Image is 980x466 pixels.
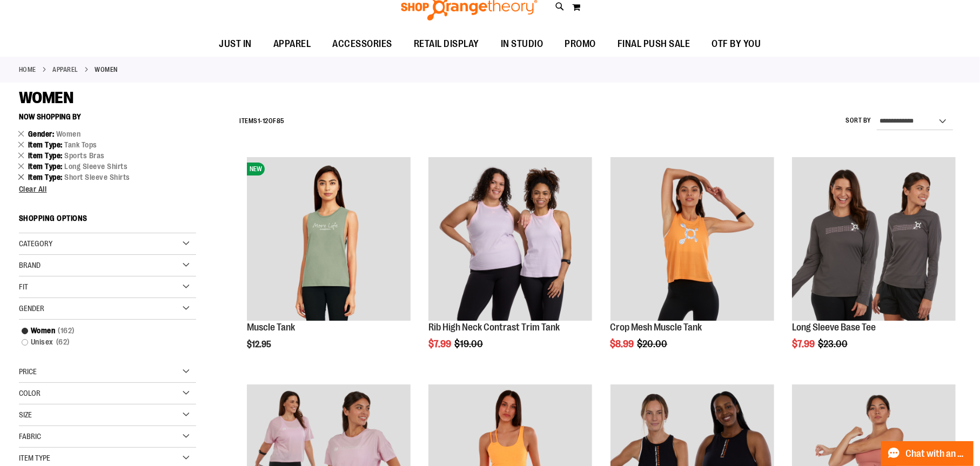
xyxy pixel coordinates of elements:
span: Clear All [19,185,47,193]
a: Women162 [16,325,186,336]
span: $7.99 [792,339,816,349]
span: NEW [247,163,265,175]
span: $8.99 [610,339,636,349]
span: FINAL PUSH SALE [617,32,690,56]
img: Product image for Long Sleeve Base Tee [792,157,956,321]
a: ACCESSORIES [322,32,404,57]
span: Fabric [19,432,41,441]
span: RETAIL DISPLAY [414,32,479,56]
button: Chat with an Expert [881,441,974,466]
span: $23.00 [818,339,849,349]
a: Home [19,65,36,75]
span: 162 [56,325,78,336]
span: Long Sleeve Shirts [65,162,128,171]
a: Muscle TankNEW [247,157,411,322]
span: Chat with an Expert [906,449,967,459]
strong: WOMEN [95,65,118,75]
a: OTF BY YOU [701,32,772,57]
span: Category [19,239,52,248]
button: Now Shopping by [19,107,86,126]
span: Item Type [28,162,65,171]
span: ACCESSORIES [333,32,393,56]
span: $20.00 [637,339,669,349]
span: Short Sleeve Shirts [65,173,131,181]
img: Crop Mesh Muscle Tank primary image [610,157,774,321]
span: Tank Tops [65,140,98,149]
span: OTF BY YOU [712,32,761,56]
img: Rib Tank w/ Contrast Binding primary image [428,157,592,321]
span: WOMEN [19,89,73,107]
a: Product image for Long Sleeve Base Tee [792,157,956,322]
a: IN STUDIO [490,32,554,57]
a: Clear All [19,185,196,193]
span: Item Type [28,140,65,149]
span: 12 [263,117,269,125]
span: 1 [258,117,260,125]
div: product [787,152,961,377]
a: Rib Tank w/ Contrast Binding primary image [428,157,592,322]
span: $19.00 [454,339,485,349]
label: Sort By [845,116,871,125]
a: RETAIL DISPLAY [403,32,490,57]
span: Gender [19,304,44,313]
div: product [423,152,598,377]
a: Unisex62 [16,336,186,348]
a: Rib High Neck Contrast Trim Tank [428,322,560,333]
a: FINAL PUSH SALE [607,32,701,57]
span: $12.95 [247,340,273,349]
a: Long Sleeve Base Tee [792,322,876,333]
span: Size [19,410,32,419]
span: APPAREL [273,32,311,56]
img: Muscle Tank [247,157,411,321]
a: Crop Mesh Muscle Tank [610,322,702,333]
a: PROMO [554,32,607,57]
h2: Items - of [239,113,285,130]
div: product [241,152,416,377]
a: Muscle Tank [247,322,295,333]
a: APPAREL [263,32,322,56]
strong: Shopping Options [19,209,196,233]
span: PROMO [565,32,596,56]
span: $7.99 [428,339,453,349]
span: Item Type [19,454,50,462]
span: 85 [277,117,285,125]
span: Color [19,389,41,397]
span: JUST IN [219,32,252,56]
span: Gender [28,130,56,138]
a: APPAREL [53,65,79,75]
span: Price [19,367,37,376]
span: Item Type [28,173,65,181]
a: JUST IN [209,32,263,57]
span: Brand [19,261,41,269]
span: Fit [19,282,28,291]
div: product [605,152,780,377]
span: Women [56,130,81,138]
span: IN STUDIO [501,32,543,56]
span: 62 [53,336,72,348]
span: Sports Bras [65,151,105,160]
span: Item Type [28,151,65,160]
a: Crop Mesh Muscle Tank primary image [610,157,774,322]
